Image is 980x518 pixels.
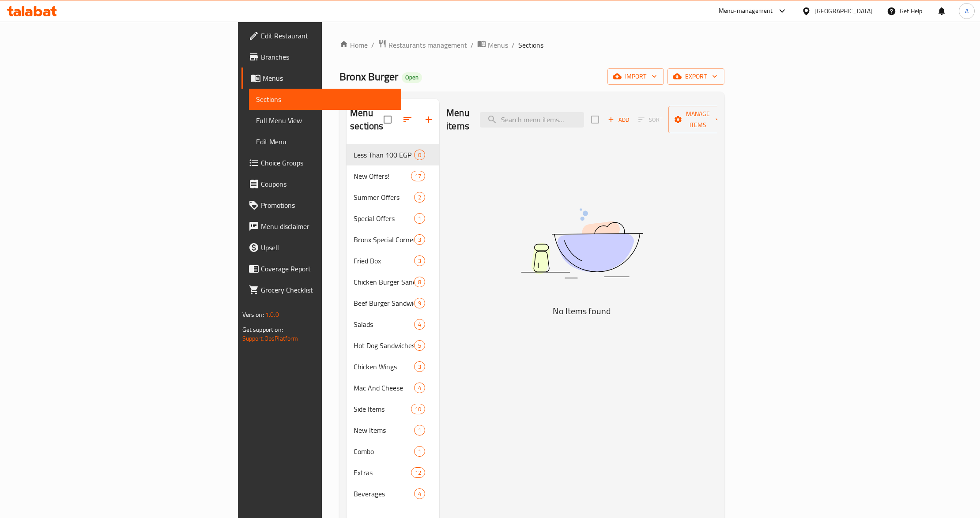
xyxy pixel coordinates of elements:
span: Beef Burger Sandwiches [354,298,414,308]
div: items [414,234,425,245]
div: New Items1 [347,420,439,441]
a: Coupons [241,173,402,195]
span: Chicken Burger Sandwiches [354,277,414,287]
div: Mac And Cheese4 [347,377,439,398]
span: 1 [415,447,425,456]
span: 9 [415,299,425,308]
a: Menus [477,39,508,51]
span: Fried Box [354,255,414,266]
a: Branches [241,46,402,68]
span: Sections [256,94,395,105]
span: Special Offers [354,213,414,224]
span: export [675,71,717,82]
span: Side Items [354,404,411,414]
div: New Items [354,425,414,435]
button: import [607,68,664,85]
span: 2 [415,193,425,202]
div: items [414,319,425,330]
a: Promotions [241,195,402,216]
span: Promotions [261,200,395,210]
h2: Menu items [446,106,469,133]
div: items [414,150,425,160]
span: Add item [604,113,633,127]
span: Restaurants management [388,40,467,50]
a: Edit Restaurant [241,25,402,46]
span: Hot Dog Sandwiches [354,340,414,351]
a: Menu disclaimer [241,216,402,237]
button: Add [604,113,633,127]
button: export [667,68,724,85]
div: items [414,277,425,287]
a: Restaurants management [378,39,467,51]
div: Open [402,72,422,83]
span: Upsell [261,242,395,253]
div: Less Than 100 EGP0 [347,144,439,165]
a: Sections [249,89,402,110]
div: items [414,446,425,457]
div: items [414,425,425,435]
button: Manage items [668,106,727,133]
span: 3 [415,363,425,371]
div: Fried Box3 [347,250,439,271]
div: items [414,340,425,351]
span: 12 [411,469,425,477]
li: / [512,40,515,50]
span: Menus [263,73,395,83]
span: 1.0.0 [265,309,279,320]
span: Extras [354,467,411,478]
div: Menu-management [719,6,773,16]
span: Add [607,115,630,125]
div: New Offers!17 [347,165,439,187]
span: Sections [518,40,543,50]
div: Chicken Burger Sandwiches8 [347,271,439,293]
div: Combo1 [347,441,439,462]
span: 17 [411,172,425,180]
span: 4 [415,320,425,329]
div: Combo [354,446,414,457]
span: Menus [488,40,508,50]
span: Grocery Checklist [261,285,395,295]
div: items [411,171,425,181]
div: Extras12 [347,462,439,483]
span: Summer Offers [354,192,414,203]
div: Summer Offers2 [347,187,439,208]
span: Coverage Report [261,263,395,274]
div: Beef Burger Sandwiches9 [347,293,439,314]
span: Salads [354,319,414,330]
div: items [414,213,425,224]
span: Edit Restaurant [261,30,395,41]
span: Coupons [261,179,395,189]
div: items [411,467,425,478]
nav: breadcrumb [339,39,724,51]
a: Grocery Checklist [241,279,402,300]
div: Bronx Special Corner3 [347,229,439,250]
div: Side Items10 [347,398,439,420]
span: New Offers! [354,171,411,181]
div: Beverages4 [347,483,439,504]
a: Full Menu View [249,110,402,131]
span: 3 [415,257,425,265]
span: Beverages [354,488,414,499]
a: Coverage Report [241,258,402,279]
span: Bronx Special Corner [354,234,414,245]
li: / [471,40,474,50]
a: Upsell [241,237,402,258]
span: Sort sections [397,109,418,130]
a: Menus [241,68,402,89]
div: Special Offers1 [347,208,439,229]
span: Select all sections [378,110,397,129]
span: 4 [415,384,425,392]
div: items [414,361,425,372]
div: [GEOGRAPHIC_DATA] [814,6,873,16]
span: Chicken Wings [354,361,414,372]
span: 3 [415,236,425,244]
div: items [414,255,425,266]
div: Salads4 [347,314,439,335]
